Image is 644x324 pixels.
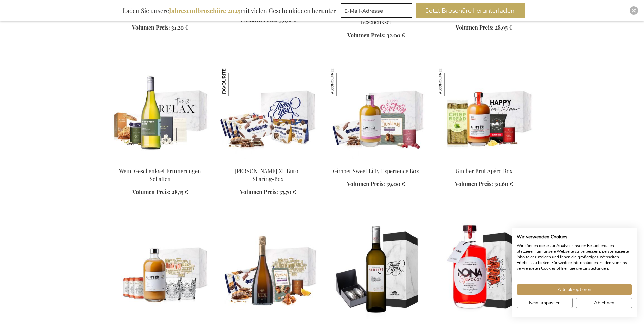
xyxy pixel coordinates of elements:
[347,180,385,187] span: Volumen Preis:
[517,284,632,295] button: Akzeptieren Sie alle cookies
[328,67,357,96] img: Gimber Sweet Lilly Experience Box
[341,3,412,18] input: E-Mail-Adresse
[558,286,591,293] span: Alle akzeptieren
[387,32,405,39] span: 32,00 €
[529,299,561,306] span: Nein, anpassen
[630,6,638,15] div: Close
[132,188,170,195] span: Volumen Preis:
[220,316,317,322] a: Sparkling Sweet Temptation Set
[495,24,512,31] span: 28,95 €
[517,298,573,308] button: cookie Einstellungen anpassen
[436,159,533,165] a: Gimber Brut Apéro box Gimber Brut Apéro Box
[235,167,301,182] a: [PERSON_NAME] XL Büro-Sharing-Box
[240,16,278,23] span: Volumen Preis:
[240,188,296,196] a: Volumen Preis: 37,70 €
[416,3,525,18] button: Jetzt Broschüre herunterladen
[279,16,296,23] span: 33,50 €
[220,223,317,319] img: Sparkling Sweet Temptation Set
[119,167,201,182] a: Wein-Geschenkset Erinnerungen Schaffen
[576,298,632,308] button: Alle verweigern cookies
[517,243,632,271] p: Wir können diese zur Analyse unserer Besucherdaten platzieren, um unsere Webseite zu verbessern, ...
[171,24,188,31] span: 31,20 €
[169,6,240,15] b: Jahresendbroschüre 2025
[112,159,209,165] a: Personalised White Wine
[328,316,425,322] a: Ultimate Terras Do Grifo White Wine & Mussel Pairing Box
[341,3,415,20] form: marketing offers and promotions
[112,67,209,162] img: Personalised White Wine
[436,67,533,162] img: Gimber Brut Apéro box
[220,67,317,162] img: Jules Destrooper XL Office Sharing Box
[494,180,513,187] span: 30,60 €
[328,67,425,162] img: Gimber Sweet Lilly Experience Box
[279,188,296,195] span: 37,70 €
[220,67,249,96] img: Jules Destrooper XL Büro-Sharing-Box
[112,316,209,322] a: Gimber Perfect Serve Box
[112,223,209,319] img: Gimber Perfect Serve Box
[455,180,493,187] span: Volumen Preis:
[347,32,405,39] a: Volumen Preis: 32,00 €
[333,167,419,175] a: Gimber Sweet Lilly Experience Box
[347,32,385,39] span: Volumen Preis:
[456,24,494,31] span: Volumen Preis:
[436,67,465,96] img: Gimber Brut Apéro Box
[456,167,512,175] a: Gimber Brut Apéro Box
[386,180,405,187] span: 39,00 €
[347,180,405,188] a: Volumen Preis: 39,00 €
[132,188,188,196] a: Volumen Preis: 28,15 €
[436,223,533,319] img: NONA 0% Spritz Gift Box
[328,223,425,319] img: Ultimate Terras Do Grifo White Wine & Mussel Pairing Box
[172,188,188,195] span: 28,15 €
[436,316,533,322] a: NONA 0% Spritz Gift Box
[240,188,278,195] span: Volumen Preis:
[132,24,170,31] span: Volumen Preis:
[132,24,188,32] a: Volumen Preis: 31,20 €
[632,8,636,13] img: Close
[456,24,512,32] a: Volumen Preis: 28,95 €
[328,159,425,165] a: Gimber Sweet Lilly Experience Box Gimber Sweet Lilly Experience Box
[220,159,317,165] a: Jules Destrooper XL Office Sharing Box Jules Destrooper XL Büro-Sharing-Box
[119,3,339,18] div: Laden Sie unsere mit vielen Geschenkideen herunter
[455,180,513,188] a: Volumen Preis: 30,60 €
[594,299,614,306] span: Ablehnen
[517,234,632,240] h2: Wir verwenden Cookies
